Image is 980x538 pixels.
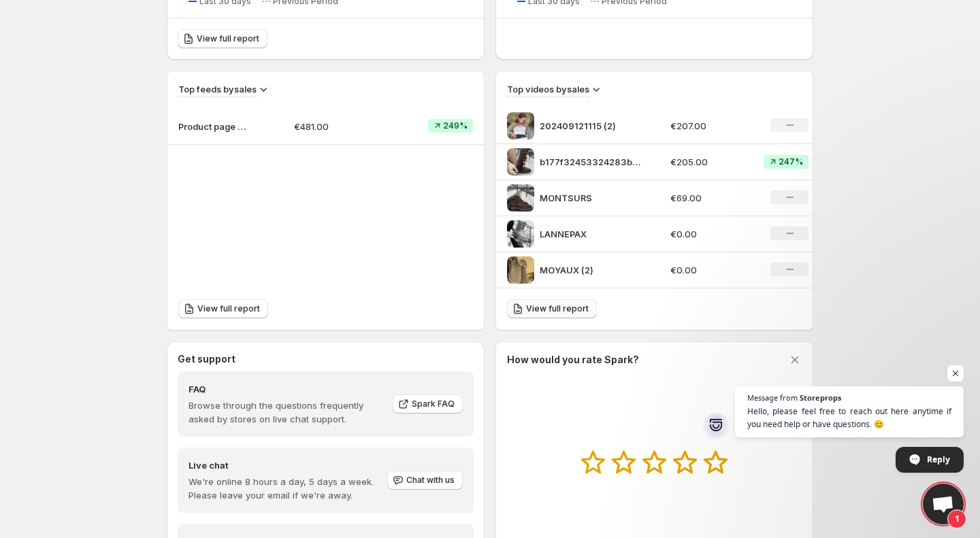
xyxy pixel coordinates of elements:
[779,156,803,167] span: 247%
[747,394,798,401] span: Message from
[800,394,841,401] span: Storeprops
[443,120,468,131] span: 249%
[670,191,749,205] p: €69.00
[507,184,534,212] img: MONTSURS
[178,29,267,48] a: View full report
[526,303,589,314] span: View full report
[540,227,642,241] p: LANNEPAX
[670,263,749,277] p: €0.00
[540,155,642,169] p: b177f32453324283b3116b50fb0cb689
[923,484,964,524] div: Open chat
[294,120,388,133] p: €481.00
[178,352,235,366] h3: Get support
[189,399,383,426] p: Browse through the questions frequently asked by stores on live chat support.
[670,119,749,133] p: €207.00
[387,471,463,490] button: Chat with us
[197,303,260,314] span: View full report
[540,191,642,205] p: MONTSURS
[507,220,534,248] img: LANNEPAX
[507,148,534,175] img: b177f32453324283b3116b50fb0cb689
[406,475,455,486] span: Chat with us
[507,353,639,367] h3: How would you rate Spark?
[189,458,386,472] h4: Live chat
[947,509,966,528] span: 1
[178,299,268,318] a: View full report
[178,82,257,96] h3: Top feeds by sales
[189,475,386,502] p: We're online 8 hours a day, 5 days a week. Please leave your email if we're away.
[178,120,246,133] p: Product page carousel
[670,227,749,241] p: €0.00
[412,399,455,409] span: Spark FAQ
[507,299,597,318] a: View full report
[189,382,383,396] h4: FAQ
[197,33,259,44] span: View full report
[670,155,749,169] p: €205.00
[540,119,642,133] p: 202409121115 (2)
[540,263,642,277] p: MOYAUX (2)
[927,448,950,471] span: Reply
[393,394,463,414] a: Spark FAQ
[507,82,589,96] h3: Top videos by sales
[747,405,951,431] span: Hello, please feel free to reach out here anytime if you need help or have questions. 😊
[507,256,534,284] img: MOYAUX (2)
[507,112,534,139] img: 202409121115 (2)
